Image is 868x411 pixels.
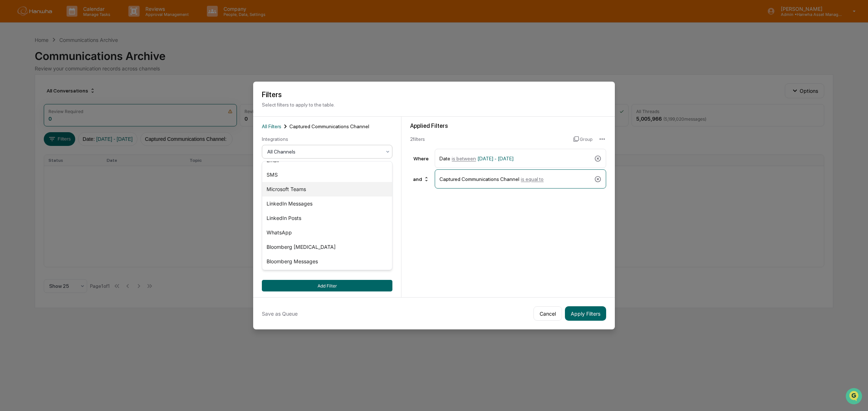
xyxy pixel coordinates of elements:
div: Date [439,152,591,165]
img: 1746055101610-c473b297-6a78-478c-a979-82029cc54cd1 [7,55,20,68]
span: is between [452,156,476,161]
div: Start new chat [25,55,119,62]
a: 🔎Data Lookup [4,102,48,115]
p: Select filters to apply to the table. [262,102,606,108]
div: 2 filter s [410,136,567,142]
div: SMS [262,168,392,182]
button: Apply Filters [565,306,606,321]
span: [DATE] - [DATE] [477,156,514,161]
button: Add Filter [262,280,392,291]
div: 🔎 [7,105,13,111]
div: Bloomberg [MEDICAL_DATA] [262,240,392,254]
span: Preclearance [14,91,47,98]
div: LinkedIn Posts [262,211,392,225]
div: 🗄️ [52,92,58,98]
span: Pylon [72,122,88,128]
div: 🖐️ [7,92,13,98]
input: Clear [19,33,119,40]
span: Captured Communications Channel [289,124,369,129]
div: We're available if you need us! [25,62,92,68]
div: Applied Filters [410,122,606,129]
button: Cancel [533,306,562,321]
span: is equal to [521,176,544,182]
div: Bloomberg Messages [262,254,392,269]
div: Where [410,156,432,161]
span: Data Lookup [14,105,46,112]
button: Start new chat [123,57,132,66]
span: All Filters [262,124,281,129]
p: How can we help? [7,15,132,27]
a: Powered byPylon [51,122,88,128]
h2: Filters [262,90,606,99]
a: 🗄️Attestations [50,88,93,101]
button: Save as Queue [262,306,298,321]
iframe: Open customer support [845,387,864,407]
div: Integrations [262,136,392,142]
div: Microsoft Teams [262,182,392,196]
span: Attestations [60,91,90,98]
div: WhatsApp [262,225,392,240]
div: Captured Communications Channel [439,173,591,185]
div: and [410,173,432,185]
button: Group [573,133,592,145]
a: 🖐️Preclearance [4,88,50,101]
div: LinkedIn Messages [262,196,392,211]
